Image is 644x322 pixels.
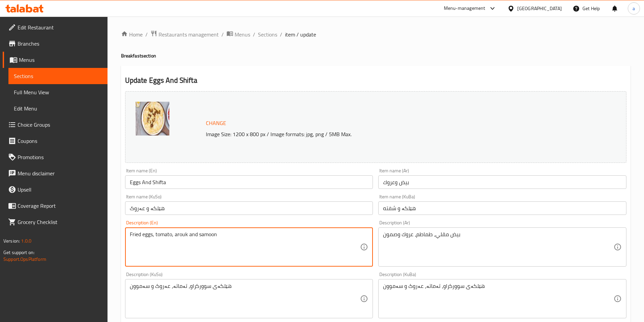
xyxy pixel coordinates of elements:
[258,30,277,39] a: Sections
[18,153,102,161] span: Promotions
[18,137,102,145] span: Coupons
[8,84,108,100] a: Full Menu View
[633,5,635,12] span: a
[18,185,102,194] span: Upsell
[14,72,102,80] span: Sections
[18,218,102,226] span: Grocery Checklist
[3,35,108,52] a: Branches
[19,56,102,64] span: Menus
[130,283,360,315] textarea: هێلکەی سوورکراو، تەماتە، عەروک و سەموون
[285,30,316,39] span: item / update
[378,201,626,215] input: Enter name KuBa
[3,19,108,35] a: Edit Restaurant
[3,165,108,181] a: Menu disclaimer
[378,175,626,189] input: Enter name Ar
[3,181,108,198] a: Upsell
[3,255,46,264] a: Support.OpsPlatform
[3,133,108,149] a: Coupons
[235,30,250,39] span: Menus
[121,30,143,39] a: Home
[3,52,108,68] a: Menus
[125,75,626,85] h2: Update Eggs And Shifta
[383,283,614,315] textarea: هێلکەی سوورکراو، تەماتە، عەروک و سەموون
[136,102,169,135] img: %D8%A8%D9%8A%D8%B6_%D9%88%D8%B9%D8%B1%D9%88%D9%83638955194036873673.jpg
[3,214,108,230] a: Grocery Checklist
[150,30,219,39] a: Restaurants management
[8,68,108,84] a: Sections
[3,117,108,133] a: Choice Groups
[125,201,373,215] input: Enter name KuSo
[3,149,108,165] a: Promotions
[8,100,108,117] a: Edit Menu
[14,88,102,96] span: Full Menu View
[18,40,102,48] span: Branches
[18,202,102,210] span: Coverage Report
[206,118,226,128] span: Change
[444,4,485,13] div: Menu-management
[203,130,564,138] p: Image Size: 1200 x 800 px / Image formats: jpg, png / 5MB Max.
[21,237,31,245] span: 1.0.0
[159,30,219,39] span: Restaurants management
[121,30,630,39] nav: breadcrumb
[121,52,630,59] h4: Breakfast section
[517,5,562,12] div: [GEOGRAPHIC_DATA]
[3,237,20,245] span: Version:
[3,198,108,214] a: Coverage Report
[18,169,102,177] span: Menu disclaimer
[3,248,34,257] span: Get support on:
[130,231,360,263] textarea: Fried eggs, tomato, arouk and samoon
[203,116,229,130] button: Change
[253,30,255,39] li: /
[125,175,373,189] input: Enter name En
[18,121,102,129] span: Choice Groups
[280,30,282,39] li: /
[14,104,102,113] span: Edit Menu
[221,30,224,39] li: /
[226,30,250,39] a: Menus
[145,30,148,39] li: /
[18,23,102,31] span: Edit Restaurant
[383,231,614,263] textarea: بيض مقلي، طماطم، عروك وصمون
